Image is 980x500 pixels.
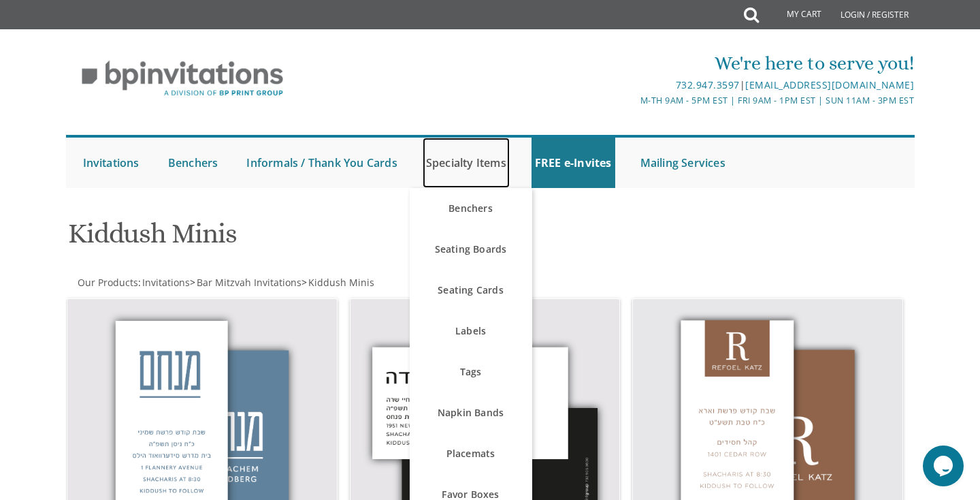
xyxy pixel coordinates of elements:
[190,276,301,289] span: >
[243,138,400,188] a: Informals / Thank You Cards
[757,1,831,29] a: My Cart
[349,93,914,108] div: M-Th 9am - 5pm EST | Fri 9am - 1pm EST | Sun 11am - 3pm EST
[301,276,374,289] span: >
[745,78,914,91] a: [EMAIL_ADDRESS][DOMAIN_NAME]
[410,311,532,351] a: Labels
[68,219,623,259] h1: Kiddush Minis
[165,138,222,188] a: Benchers
[423,138,510,188] a: Specialty Items
[637,138,729,188] a: Mailing Services
[308,276,374,289] span: Kiddush Minis
[410,188,532,229] a: Benchers
[197,276,301,289] span: Bar Mitzvah Invitations
[195,276,301,289] a: Bar Mitzvah Invitations
[66,276,491,290] div: :
[410,270,532,311] a: Seating Cards
[410,433,532,474] a: Placemats
[349,77,914,93] div: |
[141,276,190,289] a: Invitations
[532,138,615,188] a: FREE e-Invites
[307,276,374,289] a: Kiddush Minis
[142,276,190,289] span: Invitations
[923,446,966,486] iframe: chat widget
[76,276,138,289] a: Our Products
[410,351,532,392] a: Tags
[66,50,299,107] img: BP Invitation Loft
[349,50,914,77] div: We're here to serve you!
[676,78,740,91] a: 732.947.3597
[80,138,143,188] a: Invitations
[410,392,532,433] a: Napkin Bands
[410,229,532,270] a: Seating Boards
